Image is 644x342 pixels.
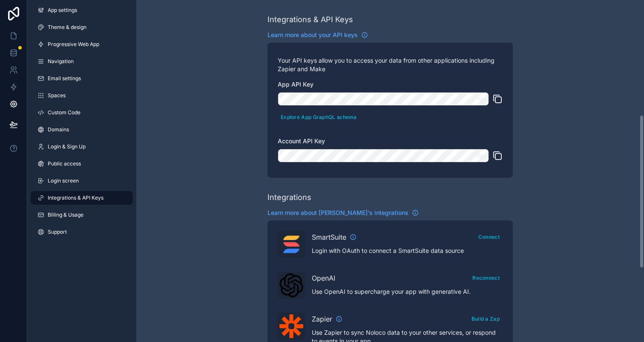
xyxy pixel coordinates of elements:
a: Connect [475,232,503,241]
span: Email settings [48,75,81,82]
span: Progressive Web App [48,41,99,48]
a: Support [31,225,133,239]
a: Learn more about your API keys [267,31,368,39]
a: Learn more about [PERSON_NAME]'s integrations [267,209,419,217]
span: Learn more about [PERSON_NAME]'s integrations [267,209,408,217]
span: Login screen [48,177,79,184]
span: SmartSuite [312,232,346,242]
a: Domains [31,123,133,136]
span: Public access [48,160,81,167]
a: Theme & design [31,20,133,34]
a: Integrations & API Keys [31,191,133,205]
span: Zapier [312,314,332,324]
span: Spaces [48,92,66,99]
img: Zapier [279,314,303,338]
span: Domains [48,126,69,133]
span: Support [48,229,67,235]
button: Build a Zap [469,313,503,325]
a: Email settings [31,72,133,85]
button: Reconnect [469,272,503,284]
p: Your API keys allow you to access your data from other applications including Zapier and Make [278,56,503,73]
a: Login & Sign Up [31,140,133,154]
span: Navigation [48,58,74,65]
span: Custom Code [48,109,80,116]
span: OpenAI [312,273,335,283]
a: App settings [31,3,133,17]
button: Connect [475,231,503,243]
span: Billing & Usage [48,212,83,218]
a: Login screen [31,174,133,188]
a: Billing & Usage [31,208,133,222]
a: Custom Code [31,106,133,119]
span: Login & Sign Up [48,143,86,150]
a: Build a Zap [469,314,503,322]
a: Progressive Web App [31,38,133,51]
button: Explore App GraphQL schema [278,111,360,123]
p: Use OpenAI to supercharge your app with generative AI. [312,287,503,296]
span: Theme & design [48,24,86,31]
span: App API Key [278,81,313,88]
a: Explore App GraphQL schema [278,112,360,121]
img: SmartSuite [279,232,303,256]
div: Integrations [267,191,311,203]
a: Public access [31,157,133,171]
div: Integrations & API Keys [267,14,353,26]
a: Spaces [31,89,133,102]
span: Integrations & API Keys [48,194,103,201]
span: Learn more about your API keys [267,31,358,39]
span: Account API Key [278,137,325,145]
span: App settings [48,7,77,14]
a: Reconnect [469,273,503,281]
a: Navigation [31,55,133,68]
img: OpenAI [279,273,303,297]
p: Login with OAuth to connect a SmartSuite data source [312,246,503,255]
